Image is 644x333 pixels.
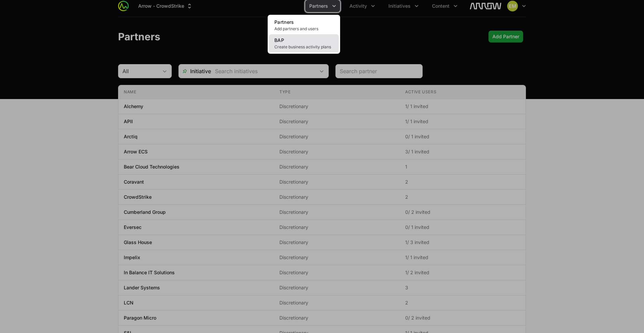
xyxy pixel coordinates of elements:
a: BAPCreate business activity plans [269,34,339,52]
span: Create business activity plans [274,44,333,50]
a: PartnersAdd partners and users [269,16,339,34]
span: Add partners and users [274,26,333,32]
span: BAP [274,37,284,43]
span: Partners [274,19,294,25]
